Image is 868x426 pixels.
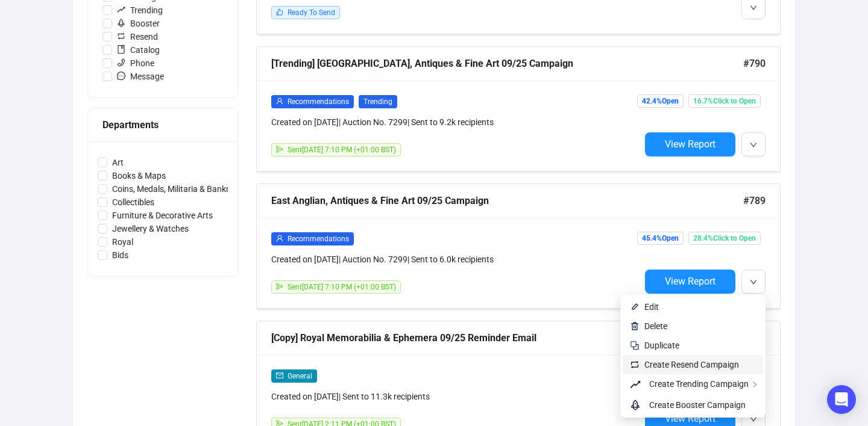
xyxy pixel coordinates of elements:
[256,46,781,171] a: [Trending] [GEOGRAPHIC_DATA], Antiques & Fine Art 09/25 Campaign#790userRecommendationsTrendingCr...
[107,196,159,209] span: Collectibles
[688,94,761,108] span: 16.7% Click to Open
[644,321,667,331] span: Delete
[276,97,283,105] span: user
[645,270,735,294] button: View Report
[630,398,644,412] span: rocket
[288,146,396,154] span: Sent [DATE] 7:10 PM (+01:00 BST)
[630,321,640,331] img: svg+xml;base64,PHN2ZyB4bWxucz0iaHR0cDovL3d3dy53My5vcmcvMjAwMC9zdmciIHhtbG5zOnhsaW5rPSJodHRwOi8vd3...
[117,19,125,27] span: rocket
[288,283,396,291] span: Sent [DATE] 7:10 PM (+01:00 BST)
[112,30,163,43] span: Resend
[276,8,283,16] span: like
[117,72,125,80] span: message
[117,32,125,40] span: retweet
[751,381,758,388] span: right
[112,17,165,30] span: Booster
[288,8,335,17] span: Ready To Send
[630,360,640,369] img: retweet.svg
[271,390,640,403] div: Created on [DATE] | Sent to 11.3k recipients
[743,56,766,71] span: #790
[271,56,743,71] div: [Trending] [GEOGRAPHIC_DATA], Antiques & Fine Art 09/25 Campaign
[102,117,223,132] div: Departments
[359,95,397,108] span: Trending
[117,45,125,54] span: book
[645,132,735,156] button: View Report
[112,43,165,57] span: Catalog
[276,283,283,290] span: send
[288,97,349,106] span: Recommendations
[630,302,640,312] img: svg+xml;base64,PHN2ZyB4bWxucz0iaHR0cDovL3d3dy53My5vcmcvMjAwMC9zdmciIHhtbG5zOnhsaW5rPSJodHRwOi8vd3...
[271,116,640,129] div: Created on [DATE] | Auction No. 7299 | Sent to 9.2k recipients
[107,235,138,248] span: Royal
[644,341,679,350] span: Duplicate
[630,377,644,392] span: rise
[688,232,761,245] span: 28.4% Click to Open
[644,302,659,312] span: Edit
[665,138,715,150] span: View Report
[665,276,715,287] span: View Report
[630,341,640,350] img: svg+xml;base64,PHN2ZyB4bWxucz0iaHR0cDovL3d3dy53My5vcmcvMjAwMC9zdmciIHdpZHRoPSIyNCIgaGVpZ2h0PSIyNC...
[750,141,757,149] span: down
[637,232,684,245] span: 45.4% Open
[112,70,169,83] span: Message
[276,372,283,379] span: mail
[117,5,125,14] span: rise
[112,4,168,17] span: Trending
[644,360,739,369] span: Create Resend Campaign
[271,253,640,266] div: Created on [DATE] | Auction No. 7299 | Sent to 6.0k recipients
[750,279,757,286] span: down
[107,248,133,262] span: Bids
[665,413,715,424] span: View Report
[117,58,125,67] span: phone
[288,372,312,380] span: General
[107,169,171,182] span: Books & Maps
[750,4,757,11] span: down
[276,146,283,153] span: send
[649,400,746,410] span: Create Booster Campaign
[112,57,159,70] span: Phone
[637,94,684,108] span: 42.4% Open
[288,235,349,243] span: Recommendations
[107,222,193,235] span: Jewellery & Watches
[750,416,757,423] span: down
[276,235,283,242] span: user
[271,193,743,208] div: East Anglian, Antiques & Fine Art 09/25 Campaign
[649,379,749,389] span: Create Trending Campaign
[107,182,252,196] span: Coins, Medals, Militaria & Banknotes
[827,385,856,414] div: Open Intercom Messenger
[743,193,766,208] span: #789
[271,330,743,345] div: [Copy] Royal Memorabilia & Ephemera 09/25 Reminder Email
[256,184,781,309] a: East Anglian, Antiques & Fine Art 09/25 Campaign#789userRecommendationsCreated on [DATE]| Auction...
[107,209,218,222] span: Furniture & Decorative Arts
[107,156,128,169] span: Art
